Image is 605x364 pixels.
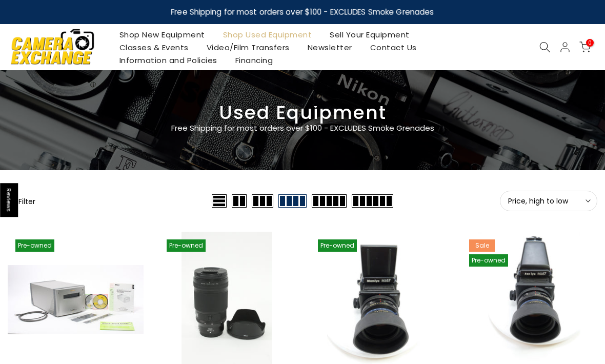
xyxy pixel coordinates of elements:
[500,191,597,211] button: Price, high to low
[579,42,591,53] a: 0
[361,41,426,54] a: Contact Us
[8,196,35,206] button: Show filters
[110,54,226,67] a: Information and Policies
[110,122,495,134] p: Free Shipping for most orders over $100 - EXCLUDES Smoke Grenades
[197,41,298,54] a: Video/Film Transfers
[508,196,589,206] span: Price, high to low
[110,41,197,54] a: Classes & Events
[110,28,214,41] a: Shop New Equipment
[321,28,419,41] a: Sell Your Equipment
[171,7,434,17] strong: Free Shipping for most orders over $100 - EXCLUDES Smoke Grenades
[8,106,597,119] h3: Used Equipment
[586,39,594,47] span: 0
[214,28,321,41] a: Shop Used Equipment
[298,41,361,54] a: Newsletter
[226,54,282,67] a: Financing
